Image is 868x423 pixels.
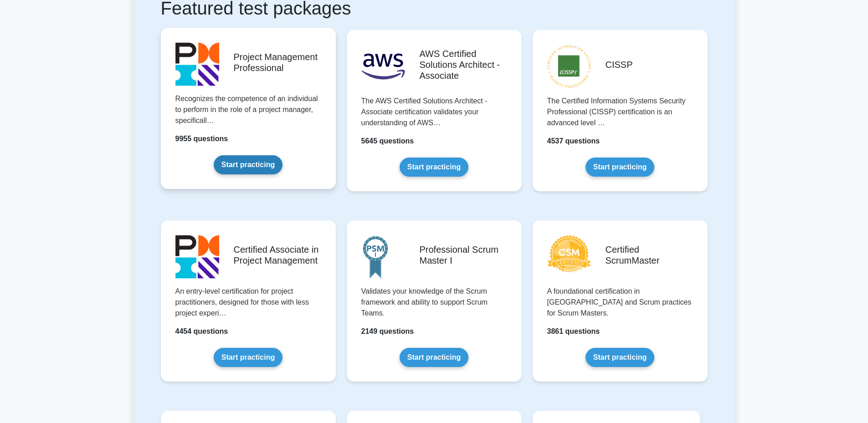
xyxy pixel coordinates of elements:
a: Start practicing [586,158,654,177]
a: Start practicing [586,348,654,367]
a: Start practicing [214,348,282,367]
a: Start practicing [400,348,468,367]
a: Start practicing [400,158,468,177]
a: Start practicing [214,155,282,174]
